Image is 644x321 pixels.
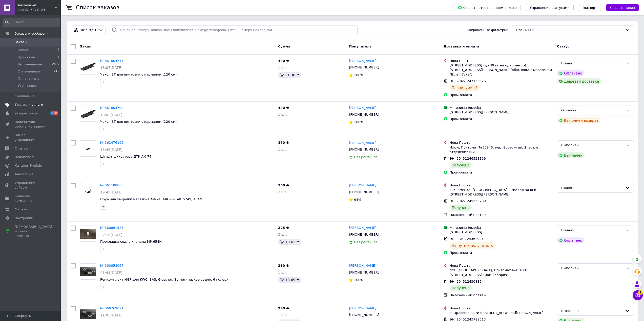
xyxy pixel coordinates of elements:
div: Prom топ [15,234,52,238]
span: 21:41[DATE] [100,271,122,275]
span: Настройки [15,216,33,220]
span: Выполненные [18,62,42,67]
span: Новые [18,48,29,52]
span: Уведомления [15,111,38,116]
span: Аналитика [15,172,33,177]
div: Пром-оплата [450,251,553,255]
span: 2 [54,111,58,115]
span: Товары и услуги [15,103,43,107]
a: Пружина защелки магазина АК-74, АКС-74, АКС-74У, АКСУ [100,197,202,201]
span: 22:10[DATE] [100,233,122,237]
span: Маркет [15,207,28,212]
a: [PERSON_NAME] [349,263,376,268]
div: Изюм, Почтомат №35946: пер. Восточный, 2, возле отделения №2 [450,145,553,154]
span: Заказ [80,44,91,48]
a: [PERSON_NAME] [349,306,376,311]
a: Прокладка седла клапана МР-654К [100,240,162,243]
a: № 360858067 [100,264,123,267]
h1: Список заказов [76,5,119,11]
button: Создать заказ [606,4,639,11]
span: Панель управления [15,133,47,142]
span: 290 ₴ [278,306,289,310]
span: 360 ₴ [278,183,289,187]
a: № 360769071 [100,306,123,310]
a: № 361604717 [100,59,123,63]
span: 13:03[DATE] [100,113,122,117]
div: пгт. [GEOGRAPHIC_DATA], Почтомат №45438: [STREET_ADDRESS] (маг. "Каприз") [450,268,553,277]
img: Фото товару [80,267,96,276]
span: Кошелек компании [15,194,47,203]
span: Ремкомплект HGP для KWC, SAS, Gletcher, Borner (низкое седло, 6 колец) [100,278,228,281]
div: Нова Пошта [450,263,553,268]
span: Создать заказ [610,6,635,10]
div: Нова Пошта [450,306,553,311]
a: Чехол ST для винтовки с карманом (120 см) [100,72,177,76]
span: 19:45[DATE] [100,190,122,194]
a: [PERSON_NAME] [349,183,376,188]
span: Gunsmarket [16,3,54,8]
span: 1 шт. [278,65,287,69]
a: [PERSON_NAME] [349,59,376,63]
div: Дешевая доставка [557,78,601,84]
span: ЭН: 20451247156526 [450,79,486,83]
div: [STREET_ADDRESS] (до 30 кг на одно место): [STREET_ADDRESS][PERSON_NAME] (общ. вход с магазином "... [450,63,553,77]
div: Наложенный платеж [450,213,553,217]
span: Покупатель [349,44,371,48]
span: 225 ₴ [278,226,289,230]
span: 2869 [52,62,59,67]
span: 170 ₴ [278,141,289,144]
div: Получено [450,205,472,211]
span: Отмененные [18,69,40,74]
span: 0 [57,76,59,81]
img: Фото товару [80,309,96,319]
div: Магазины Rozetka [450,106,553,110]
span: 1 шт. [278,147,287,151]
div: [STREET_ADDRESS][PERSON_NAME] [450,110,553,115]
span: 1 шт. [278,113,287,116]
span: 100% [354,73,363,77]
span: Каталог ProSale [15,163,42,168]
span: Штифт фиксатора ДТК АК-74 [100,155,151,158]
a: Фото товару [80,263,96,280]
div: Получено [450,162,472,168]
span: Все [516,28,522,33]
span: (4087) [523,28,534,32]
span: Показатели работы компании [15,120,47,129]
img: Фото товару [80,62,96,71]
span: ЭН: 20451246521169 [450,157,486,160]
a: Фото товару [80,183,96,199]
span: 0 [57,83,59,88]
span: Управление статусами [530,6,570,10]
span: Доставка и оплата [444,44,479,48]
div: Принят [561,61,624,66]
span: 11:05[DATE] [100,313,122,317]
div: Принят [561,228,624,233]
span: 2 шт. [278,190,287,194]
a: № 361476193 [100,141,123,144]
div: [PHONE_NUMBER] [348,231,380,238]
img: Фото товару [80,229,96,239]
div: Пром-оплата [450,170,553,175]
span: Сохраненные фильтры: [467,28,508,33]
div: Наложенный платеж [450,293,553,298]
div: Выполнен [561,143,624,148]
span: Отзывы [15,146,28,151]
span: Скачать отчет по пром-оплате [458,5,517,10]
input: Поиск по номеру заказа, ФИО покупателя, номеру телефона, Email, номеру накладной [110,25,358,35]
span: [DEMOGRAPHIC_DATA] и счета [15,225,52,238]
span: 100% [354,278,363,282]
span: Сообщения [15,94,34,98]
div: с. Орловщина, №1: [STREET_ADDRESS][PERSON_NAME] [450,311,553,315]
span: 13:07[DATE] [100,66,122,70]
div: Получено [450,285,472,291]
a: Фото товару [80,106,96,122]
span: 1 шт. [278,313,287,317]
span: Экспорт [583,6,597,10]
div: Ваш ID: 3276124 [16,8,61,12]
button: Экспорт [579,4,601,11]
a: Фото товару [80,140,96,157]
div: [PHONE_NUMBER] [348,189,380,195]
button: Чат с покупателем1 [633,290,643,300]
span: 440 ₴ [278,59,289,63]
